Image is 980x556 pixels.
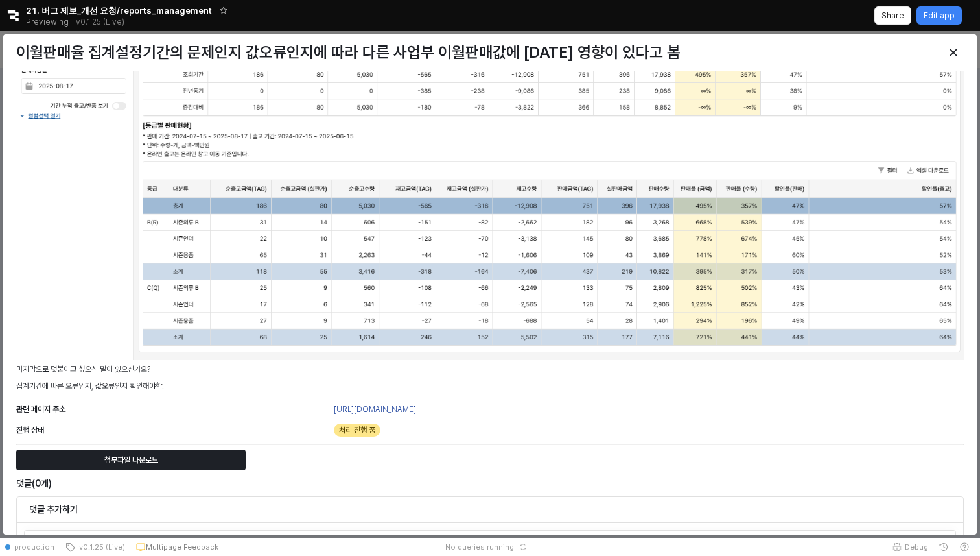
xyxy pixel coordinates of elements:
[924,10,955,21] p: Edit app
[130,538,224,556] button: Multipage Feedback
[75,542,125,552] span: v0.1.25 (Live)
[26,13,132,31] div: Previewing v0.1.25 (Live)
[29,503,951,515] h6: 댓글 추가하기
[16,405,65,414] span: 관련 페이지 주소
[881,10,904,21] p: Share
[16,477,644,489] h6: 댓글(0개)
[104,455,158,465] p: 첨부파일 다운로드
[26,4,212,17] span: 21. 버그 제보_개선 요청/reports_management
[334,405,416,414] a: [URL][DOMAIN_NAME]
[943,42,964,63] button: Close
[217,4,230,17] button: Add app to favorites
[339,424,375,437] span: 처리 진행 중
[905,542,928,552] span: Debug
[76,17,124,27] p: v0.1.25 (Live)
[16,380,964,392] p: 집계기간에 따른 오류인지, 값오류인지 확인해야함.
[16,426,44,435] span: 진행 상태
[954,538,975,556] button: Help
[445,542,514,552] span: No queries running
[16,43,725,62] h3: 이월판매율 집계설정기간의 문제인지 값오류인지에 따라 다른 사업부 이월판매값에 [DATE] 영향이 있다고 봄
[60,538,130,556] button: v0.1.25 (Live)
[916,6,962,25] button: Edit app
[16,450,246,470] button: 첨부파일 다운로드
[69,13,132,31] button: Releases and History
[874,6,911,25] button: Share app
[26,16,69,29] span: Previewing
[14,542,54,552] span: production
[146,542,218,552] p: Multipage Feedback
[887,538,933,556] button: Debug
[517,543,530,551] button: Reset app state
[933,538,954,556] button: History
